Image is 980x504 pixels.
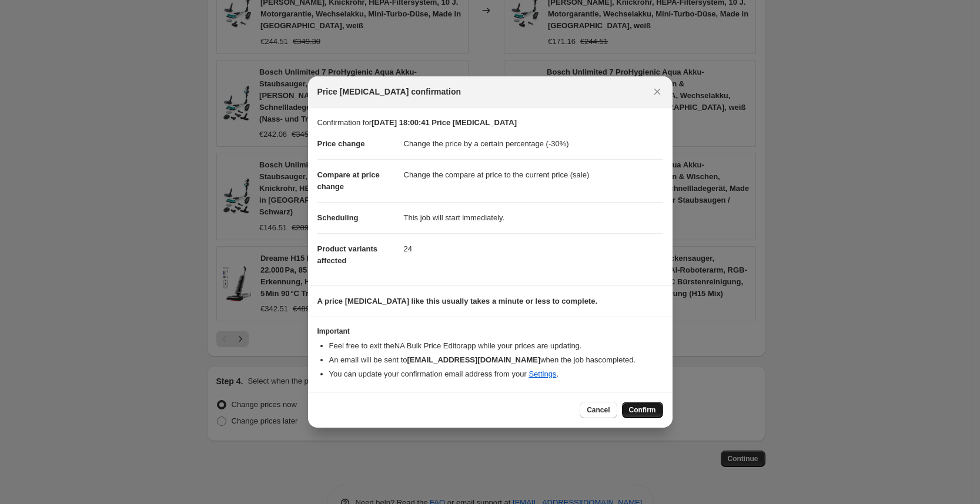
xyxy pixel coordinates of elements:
span: Price change [317,139,365,148]
span: Product variants affected [317,244,378,265]
button: Cancel [580,402,617,418]
li: Feel free to exit the NA Bulk Price Editor app while your prices are updating. [329,340,663,352]
p: Confirmation for [317,117,663,129]
span: Price [MEDICAL_DATA] confirmation [317,86,461,98]
b: [EMAIL_ADDRESS][DOMAIN_NAME] [407,355,540,364]
button: Confirm [622,402,663,418]
span: Scheduling [317,213,359,222]
h3: Important [317,327,663,336]
a: Settings [529,369,556,378]
dd: 24 [404,233,663,264]
b: A price [MEDICAL_DATA] like this usually takes a minute or less to complete. [317,297,598,305]
button: Close [649,83,665,100]
dd: This job will start immediately. [404,202,663,233]
dd: Change the price by a certain percentage (-30%) [404,129,663,159]
li: An email will be sent to when the job has completed . [329,354,663,366]
span: Compare at price change [317,170,380,191]
b: [DATE] 18:00:41 Price [MEDICAL_DATA] [372,118,517,127]
dd: Change the compare at price to the current price (sale) [404,159,663,190]
li: You can update your confirmation email address from your . [329,368,663,380]
span: Confirm [629,405,656,415]
span: Cancel [587,405,610,415]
